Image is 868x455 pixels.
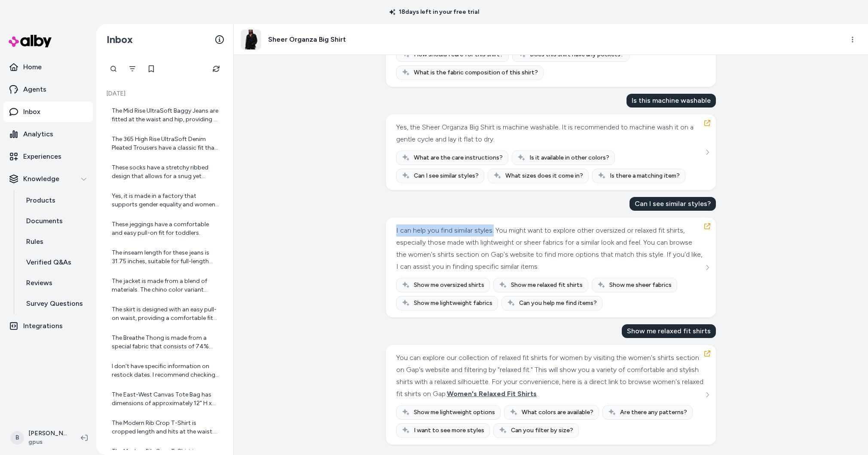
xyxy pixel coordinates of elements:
a: Analytics [3,124,93,144]
a: The Mid Rise UltraSoft Baggy Jeans are fitted at the waist and hip, providing a comfortable fit w... [105,101,225,129]
p: Agents [23,84,46,95]
button: Filter [124,60,141,77]
a: Verified Q&As [18,252,93,273]
a: Yes, it is made in a factory that supports gender equality and women's empowerment. [105,187,225,214]
span: Show me sheer fabrics [609,281,672,289]
div: The Modern Rib Crop T-Shirt is cropped length and hits at the waist. However, the exact length in... [112,419,220,436]
p: Knowledge [23,174,59,184]
div: Can I see similar styles? [630,197,716,211]
span: Women's Relaxed Fit Shirts [447,390,537,398]
a: Rules [18,231,93,252]
button: See more [702,262,712,273]
a: The inseam length for these jeans is 31.75 inches, suitable for full-length wear. [105,243,225,271]
span: Is there a matching item? [610,172,680,180]
button: B[PERSON_NAME]gpus [5,424,74,452]
span: Show me oversized shirts [414,281,484,289]
h3: Sheer Organza Big Shirt [268,34,346,45]
div: The East-West Canvas Tote Bag has dimensions of approximately 12" H x 4.5" W x 19" L. Depending o... [112,390,220,408]
div: These socks have a stretchy ribbed design that allows for a snug yet comfortable fit, similar to ... [112,163,220,181]
a: Reviews [18,273,93,293]
span: What colors are available? [522,408,593,417]
span: Show me lightweight fabrics [414,299,492,307]
div: You can explore our collection of relaxed fit shirts for women by visiting the women's shirts sec... [396,352,703,400]
span: What is the fabric composition of this shirt? [414,68,538,77]
a: Inbox [3,101,93,122]
img: cn60445627.jpg [241,30,261,49]
a: Survey Questions [18,293,93,314]
p: [PERSON_NAME] [28,429,67,438]
div: The 365 High Rise UltraSoft Denim Pleated Trousers have a classic fit that fits close at the wais... [112,135,220,152]
p: Verified Q&As [26,257,71,267]
p: Documents [26,216,63,226]
div: The inseam length for these jeans is 31.75 inches, suitable for full-length wear. [112,249,220,266]
div: I can help you find similar styles. You might want to explore other oversized or relaxed fit shir... [396,224,703,273]
p: Analytics [23,129,53,139]
a: The jacket is made from a blend of materials. The chino color variant consists of 98% cotton and ... [105,272,225,299]
p: Integrations [23,321,63,331]
p: Rules [26,237,43,247]
a: The East-West Canvas Tote Bag has dimensions of approximately 12" H x 4.5" W x 19" L. Depending o... [105,385,225,413]
a: Experiences [3,146,93,167]
div: Is this machine washable [627,94,716,108]
a: The Breathe Thong is made from a special fabric that consists of 74% Polyester, 18% Lyocell Lenzi... [105,329,225,356]
a: The Modern Rib Crop T-Shirt is cropped length and hits at the waist. However, the exact length in... [105,414,225,441]
span: Show me relaxed fit shirts [511,281,583,289]
span: I want to see more styles [414,426,484,435]
span: gpus [28,438,67,446]
div: Yes, it is made in a factory that supports gender equality and women's empowerment. [112,192,220,209]
div: Yes, the Sheer Organza Big Shirt is machine washable. It is recommended to machine wash it on a g... [396,121,703,145]
p: 18 days left in your free trial [384,8,484,16]
a: Integrations [3,316,93,336]
p: Experiences [23,151,61,162]
p: Reviews [26,278,52,288]
div: The Mid Rise UltraSoft Baggy Jeans are fitted at the waist and hip, providing a comfortable fit w... [112,107,220,124]
p: Products [26,195,55,206]
div: These jeggings have a comfortable and easy pull-on fit for toddlers. [112,220,220,237]
a: I don't have specific information on restock dates. I recommend checking the product detail page ... [105,357,225,384]
a: These jeggings have a comfortable and easy pull-on fit for toddlers. [105,215,225,243]
a: The 365 High Rise UltraSoft Denim Pleated Trousers have a classic fit that fits close at the wais... [105,130,225,157]
p: Inbox [23,107,40,117]
span: Can you filter by size? [511,426,573,435]
span: B [10,431,24,445]
a: Agents [3,79,93,100]
a: The skirt is designed with an easy pull-on waist, providing a comfortable fit for toddlers. It hi... [105,300,225,328]
a: Documents [18,211,93,231]
a: Home [3,57,93,77]
div: The Breathe Thong is made from a special fabric that consists of 74% Polyester, 18% Lyocell Lenzi... [112,334,220,351]
span: Is it available in other colors? [529,154,609,162]
span: Can you help me find items? [519,299,597,307]
h2: Inbox [107,33,133,46]
img: alby Logo [9,35,52,47]
p: [DATE] [105,89,225,98]
div: The skirt is designed with an easy pull-on waist, providing a comfortable fit for toddlers. It hi... [112,305,220,323]
button: Knowledge [3,169,93,189]
a: Products [18,190,93,211]
p: Survey Questions [26,298,83,309]
span: What are the care instructions? [414,154,503,162]
span: Can I see similar styles? [414,172,479,180]
p: Home [23,62,42,72]
span: Show me lightweight options [414,408,495,417]
div: Show me relaxed fit shirts [622,324,716,338]
a: These socks have a stretchy ribbed design that allows for a snug yet comfortable fit, similar to ... [105,158,225,186]
button: Refresh [208,60,225,77]
button: See more [702,390,712,400]
div: The jacket is made from a blend of materials. The chino color variant consists of 98% cotton and ... [112,277,220,294]
span: What sizes does it come in? [505,172,583,180]
div: I don't have specific information on restock dates. I recommend checking the product detail page ... [112,362,220,379]
button: See more [702,147,712,157]
span: Are there any patterns? [620,408,687,417]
